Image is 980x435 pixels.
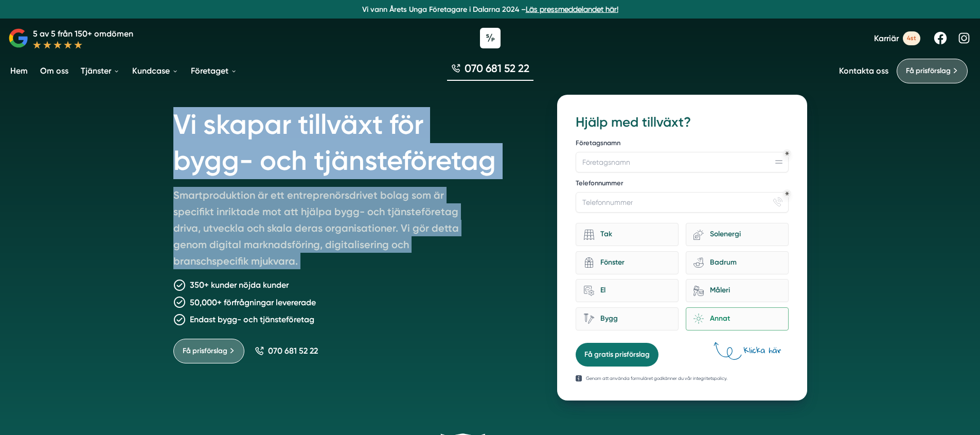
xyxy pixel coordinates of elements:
div: Obligatoriskt [785,151,789,155]
span: 4st [903,31,920,45]
a: Kontakta oss [839,66,888,76]
p: 50,000+ förfrågningar levererade [190,296,316,309]
p: 5 av 5 från 150+ omdömen [33,27,133,40]
a: Läs pressmeddelandet här! [526,5,618,13]
a: Få prisförslag [173,339,244,363]
span: 070 681 52 22 [465,61,529,76]
a: Karriär 4st [874,31,920,45]
input: Telefonnummer [576,192,788,213]
a: Få prisförslag [897,59,968,83]
a: 070 681 52 22 [447,61,533,81]
p: Smartproduktion är ett entreprenörsdrivet bolag som är specifikt inriktade mot att hjälpa bygg- o... [173,187,470,273]
label: Telefonnummer [576,179,788,190]
h1: Vi skapar tillväxt för bygg- och tjänsteföretag [173,95,533,187]
span: Få prisförslag [183,345,227,357]
span: Karriär [874,33,899,43]
span: 070 681 52 22 [268,346,318,356]
p: 350+ kunder nöjda kunder [190,279,289,291]
p: Endast bygg- och tjänsteföretag [190,313,314,326]
label: Företagsnamn [576,138,788,150]
p: Vi vann Årets Unga Företagare i Dalarna 2024 – [4,4,976,14]
h3: Hjälp med tillväxt? [576,113,788,132]
a: Hem [8,58,30,84]
input: Företagsnamn [576,152,788,172]
span: Få prisförslag [906,65,951,77]
a: Företaget [189,58,239,84]
a: 070 681 52 22 [255,346,318,356]
p: Genom att använda formuläret godkänner du vår integritetspolicy. [586,375,727,382]
a: Kundcase [130,58,181,84]
div: Obligatoriskt [785,192,789,196]
a: Om oss [38,58,70,84]
a: Tjänster [79,58,122,84]
button: Få gratis prisförslag [576,343,658,367]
